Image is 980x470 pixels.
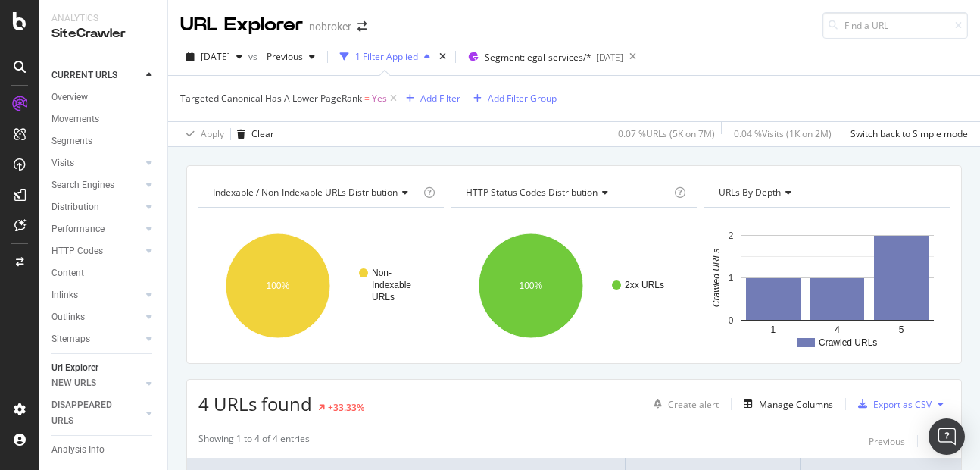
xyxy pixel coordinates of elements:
[738,395,833,413] button: Manage Columns
[852,392,932,416] button: Export as CSV
[51,309,85,325] div: Outlinks
[261,45,321,69] button: Previous
[420,92,460,105] div: Add Filter
[201,50,230,63] span: 2025 Sep. 1st
[180,122,224,146] button: Apply
[51,265,84,281] div: Content
[704,220,946,352] svg: A chart.
[488,92,557,105] div: Add Filter Group
[729,230,734,241] text: 2
[462,45,623,69] button: Segment:legal-services/*[DATE]
[625,280,664,290] text: 2xx URLs
[869,435,905,448] div: Previous
[51,360,98,376] div: Url Explorer
[372,292,395,302] text: URLs
[51,199,99,215] div: Distribution
[328,401,364,414] div: +33.33%
[51,111,157,127] a: Movements
[51,155,74,171] div: Visits
[231,122,274,146] button: Clear
[51,133,92,149] div: Segments
[251,127,274,140] div: Clear
[180,12,303,38] div: URL Explorer
[873,398,932,411] div: Export as CSV
[51,331,90,347] div: Sitemaps
[596,51,623,64] div: [DATE]
[51,89,88,105] div: Overview
[759,398,833,411] div: Manage Columns
[51,133,157,149] a: Segments
[734,127,832,140] div: 0.04 % Visits ( 1K on 2M )
[198,391,312,416] span: 4 URLs found
[899,324,904,335] text: 5
[51,177,114,193] div: Search Engines
[668,398,719,411] div: Create alert
[372,88,387,109] span: Yes
[822,12,968,39] input: Find a URL
[210,180,420,205] h4: Indexable / Non-Indexable URLs Distribution
[51,155,142,171] a: Visits
[929,418,965,455] div: Open Intercom Messenger
[648,392,719,416] button: Create alert
[51,221,105,237] div: Performance
[51,397,142,429] a: DISAPPEARED URLS
[248,50,261,63] span: vs
[261,50,303,63] span: Previous
[770,324,776,335] text: 1
[451,220,693,352] svg: A chart.
[51,221,142,237] a: Performance
[51,67,142,83] a: CURRENT URLS
[51,442,105,458] div: Analysis Info
[309,19,351,34] div: nobroker
[355,50,418,63] div: 1 Filter Applied
[519,280,542,291] text: 100%
[436,49,449,64] div: times
[729,273,734,284] text: 1
[51,25,155,42] div: SiteCrawler
[467,89,557,108] button: Add Filter Group
[180,92,362,105] span: Targeted Canonical Has A Lower PageRank
[357,21,367,32] div: arrow-right-arrow-left
[51,67,117,83] div: CURRENT URLS
[844,122,968,146] button: Switch back to Simple mode
[198,432,310,450] div: Showing 1 to 4 of 4 entries
[51,442,157,458] a: Analysis Info
[400,89,460,108] button: Add Filter
[51,12,155,25] div: Analytics
[51,375,96,391] div: NEW URLS
[51,309,142,325] a: Outlinks
[334,45,436,69] button: 1 Filter Applied
[51,243,103,259] div: HTTP Codes
[198,220,440,352] svg: A chart.
[711,249,722,307] text: Crawled URLs
[267,280,290,291] text: 100%
[51,89,157,105] a: Overview
[372,280,411,290] text: Indexable
[201,127,224,140] div: Apply
[51,265,157,281] a: Content
[51,177,142,193] a: Search Engines
[51,287,78,303] div: Inlinks
[51,331,142,347] a: Sitemaps
[364,92,370,105] span: =
[51,243,142,259] a: HTTP Codes
[819,337,877,348] text: Crawled URLs
[51,111,99,127] div: Movements
[869,432,905,450] button: Previous
[835,324,840,335] text: 4
[372,268,392,278] text: Non-
[729,315,734,326] text: 0
[51,287,142,303] a: Inlinks
[180,45,248,69] button: [DATE]
[213,186,398,199] span: Indexable / Non-Indexable URLs distribution
[719,186,781,199] span: URLs by Depth
[51,375,142,391] a: NEW URLS
[485,51,591,64] span: Segment: legal-services/*
[51,360,157,376] a: Url Explorer
[716,180,936,205] h4: URLs by Depth
[51,199,142,215] a: Distribution
[463,180,671,205] h4: HTTP Status Codes Distribution
[466,186,598,199] span: HTTP Status Codes Distribution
